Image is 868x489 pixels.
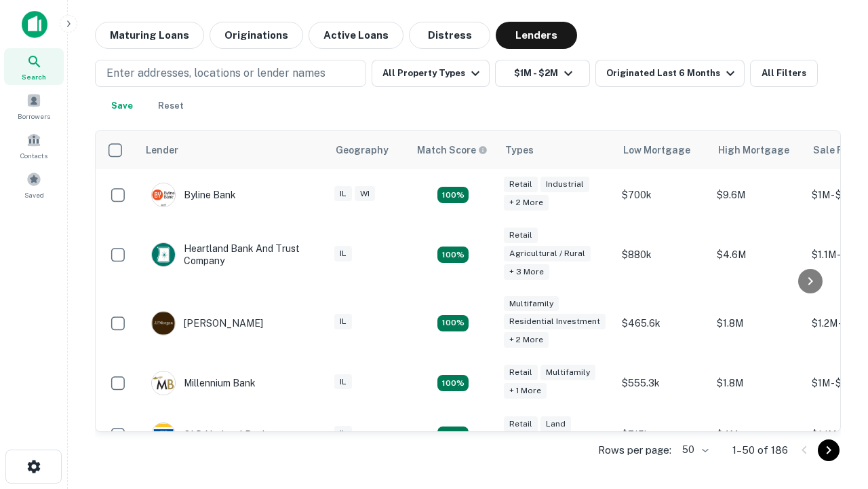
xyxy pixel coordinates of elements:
div: IL [334,186,352,202]
div: Types [505,142,534,158]
td: $1.8M [710,357,805,409]
td: $715k [615,409,710,460]
p: Rows per page: [598,442,671,458]
div: + 2 more [504,332,549,348]
a: Contacts [4,127,64,164]
button: All Filters [750,60,818,87]
div: Matching Properties: 17, hasApolloMatch: undefined [437,247,469,263]
iframe: Chat Widget [800,337,868,402]
th: Lender [138,131,328,169]
div: Millennium Bank [151,371,256,395]
div: IL [334,374,352,390]
button: Save your search to get updates of matches that match your search criteria. [100,92,144,120]
p: 1–50 of 186 [732,442,788,458]
th: High Mortgage [710,131,805,169]
div: Residential Investment [504,314,606,329]
p: Enter addresses, locations or lender names [106,65,325,81]
div: Matching Properties: 16, hasApolloMatch: undefined [437,375,469,391]
img: picture [152,312,175,335]
div: IL [334,426,352,441]
a: Saved [4,166,64,203]
img: picture [152,423,175,446]
div: Lender [146,142,178,158]
div: Retail [504,365,538,380]
div: Multifamily [504,296,559,312]
button: Go to next page [818,439,840,461]
div: Geography [336,142,389,158]
div: + 2 more [504,195,549,211]
th: Capitalize uses an advanced AI algorithm to match your search with the best lender. The match sco... [409,131,497,169]
button: Reset [149,92,193,120]
a: Search [4,48,64,85]
td: $4.6M [710,221,805,289]
span: Saved [24,189,44,200]
th: Types [497,131,615,169]
td: $4M [710,409,805,460]
div: Matching Properties: 27, hasApolloMatch: undefined [437,315,469,331]
th: Low Mortgage [615,131,710,169]
img: picture [152,183,175,206]
button: $1M - $2M [495,60,590,87]
button: Originated Last 6 Months [595,60,745,87]
div: Retail [504,416,538,432]
div: Originated Last 6 Months [606,65,738,81]
h6: Match Score [417,143,485,158]
div: Matching Properties: 20, hasApolloMatch: undefined [437,187,469,203]
img: picture [152,372,175,395]
span: Borrowers [18,111,50,122]
div: High Mortgage [718,142,789,158]
div: 50 [677,440,711,460]
div: Industrial [540,177,589,192]
div: Retail [504,177,538,192]
button: Originations [210,22,303,49]
div: [PERSON_NAME] [151,311,263,336]
button: Lenders [496,22,577,49]
div: + 1 more [504,383,547,399]
button: All Property Types [372,60,490,87]
th: Geography [328,131,409,169]
div: Agricultural / Rural [504,246,591,261]
div: Multifamily [540,365,595,380]
td: $1.8M [710,289,805,358]
button: Enter addresses, locations or lender names [95,60,366,87]
button: Active Loans [309,22,403,49]
div: Matching Properties: 18, hasApolloMatch: undefined [437,427,469,443]
div: IL [334,246,352,261]
td: $465.6k [615,289,710,358]
a: Borrowers [4,88,64,124]
td: $880k [615,221,710,289]
div: Capitalize uses an advanced AI algorithm to match your search with the best lender. The match sco... [417,143,488,158]
img: capitalize-icon.png [22,11,47,38]
td: $555.3k [615,357,710,409]
td: $700k [615,169,710,221]
img: picture [152,243,175,266]
button: Distress [409,22,490,49]
button: Maturing Loans [95,22,204,49]
div: Land [540,416,571,432]
div: Low Mortgage [623,142,690,158]
div: + 3 more [504,264,549,280]
div: Byline Bank [151,183,236,207]
span: Search [22,71,46,82]
span: Contacts [20,150,47,161]
div: OLD National Bank [151,422,268,447]
div: Retail [504,228,538,243]
div: Heartland Bank And Trust Company [151,242,314,267]
td: $9.6M [710,169,805,221]
div: IL [334,314,352,329]
div: WI [355,186,375,202]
